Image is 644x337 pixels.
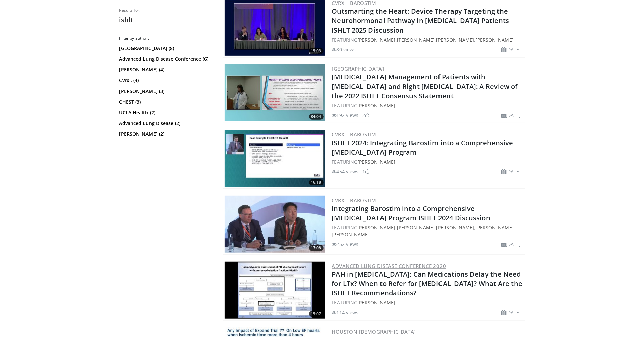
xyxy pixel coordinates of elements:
a: Houston [DEMOGRAPHIC_DATA] [332,328,416,335]
a: [PERSON_NAME] [357,102,395,109]
a: Advanced Lung Disease Conference 2020 [332,263,446,269]
li: 114 views [332,309,359,316]
a: CHEST (3) [119,99,212,105]
div: FEATURING , , , , [332,224,524,238]
img: 7a6467d7-3757-4d60-b702-95edfcd634bf.300x170_q85_crop-smart_upscale.jpg [225,262,325,319]
a: Outsmarting the Heart: Device Therapy Targeting the Neurohormonal Pathway in [MEDICAL_DATA] Patie... [332,7,509,35]
li: [DATE] [501,168,521,175]
a: UCLA Health (2) [119,109,212,116]
li: 192 views [332,112,359,119]
a: CVRx | Barostim [332,131,376,138]
a: 17:08 [225,196,325,253]
img: fd27b086-f812-4154-adef-c68a9623610e.300x170_q85_crop-smart_upscale.jpg [225,196,325,253]
a: [GEOGRAPHIC_DATA] [332,65,384,72]
span: 15:07 [309,311,324,317]
a: [PERSON_NAME] [332,231,370,238]
a: [PERSON_NAME] [436,37,474,43]
a: [PERSON_NAME] [476,37,514,43]
a: [PERSON_NAME] [357,299,395,306]
div: FEATURING , , , [332,36,524,43]
span: 17:08 [309,245,324,251]
a: [PERSON_NAME] (4) [119,66,212,73]
li: [DATE] [501,112,521,119]
a: Cvrx . (4) [119,77,212,84]
a: [PERSON_NAME] [397,224,435,231]
a: Advanced Lung Disease (2) [119,120,212,127]
a: 15:07 [225,262,325,319]
div: FEATURING [332,158,524,165]
img: 59bb15d3-d25b-46c7-84df-555cd6c03989.300x170_q85_crop-smart_upscale.jpg [225,64,325,121]
li: [DATE] [501,46,521,53]
a: CVRx | Barostim [332,197,376,204]
a: [PERSON_NAME] [436,224,474,231]
li: 1 [363,168,369,175]
a: Advanced Lung Disease Conference (6) [119,56,212,62]
li: [DATE] [501,309,521,316]
p: Results for: [119,8,213,13]
a: [PERSON_NAME] [357,159,395,165]
li: 80 views [332,46,356,53]
a: [PERSON_NAME] [476,224,514,231]
a: ISHLT 2024: Integrating Barostim into a Comprehensive [MEDICAL_DATA] Program [332,138,513,157]
span: 15:03 [309,48,324,54]
a: [PERSON_NAME] [357,37,395,43]
a: [PERSON_NAME] (3) [119,88,212,95]
a: Integrating Barostim into a Comprehensive [MEDICAL_DATA] Program ISHLT 2024 Discussion [332,204,490,222]
span: 34:04 [309,114,324,120]
a: [MEDICAL_DATA] Management of Patients with [MEDICAL_DATA] and Right [MEDICAL_DATA]: A Review of t... [332,72,518,100]
li: 2 [363,112,369,119]
a: 16:18 [225,130,325,187]
li: 454 views [332,168,359,175]
img: 086b8301-946a-4601-b2fe-a57e6927c3e1.300x170_q85_crop-smart_upscale.jpg [225,130,325,187]
a: [GEOGRAPHIC_DATA] (8) [119,45,212,52]
h3: Filter by author: [119,36,213,41]
span: 16:18 [309,179,324,185]
li: [DATE] [501,241,521,248]
a: PAH in [MEDICAL_DATA]: Can Medications Delay the Need for LTx? When to Refer for [MEDICAL_DATA]? ... [332,270,523,297]
li: 252 views [332,241,359,248]
div: FEATURING [332,102,524,109]
a: [PERSON_NAME] [357,224,395,231]
h2: ishlt [119,16,213,24]
a: [PERSON_NAME] (2) [119,131,212,137]
div: FEATURING [332,299,524,306]
a: 34:04 [225,64,325,121]
a: [PERSON_NAME] [397,37,435,43]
